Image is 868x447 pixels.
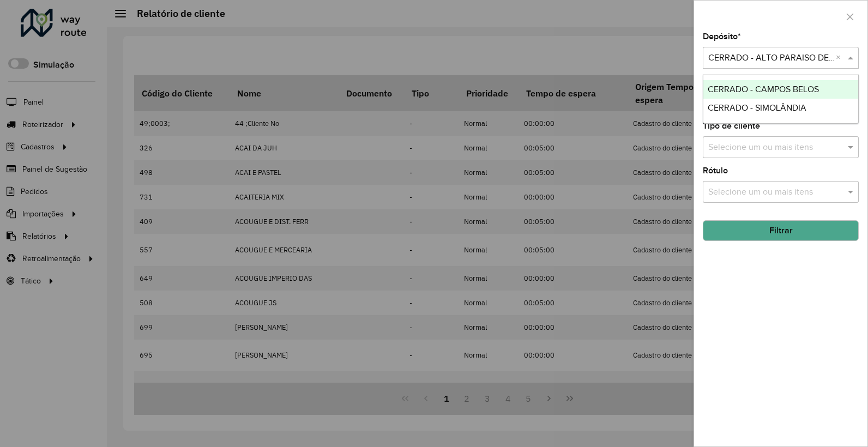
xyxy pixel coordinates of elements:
[703,164,728,177] label: Rótulo
[703,220,859,241] button: Filtrar
[836,51,845,64] span: Clear all
[703,119,760,132] label: Tipo de cliente
[708,103,806,112] span: CERRADO - SIMOLÂNDIA
[708,84,819,94] span: CERRADO - CAMPOS BELOS
[703,30,741,43] label: Depósito
[703,74,859,124] ng-dropdown-panel: Options list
